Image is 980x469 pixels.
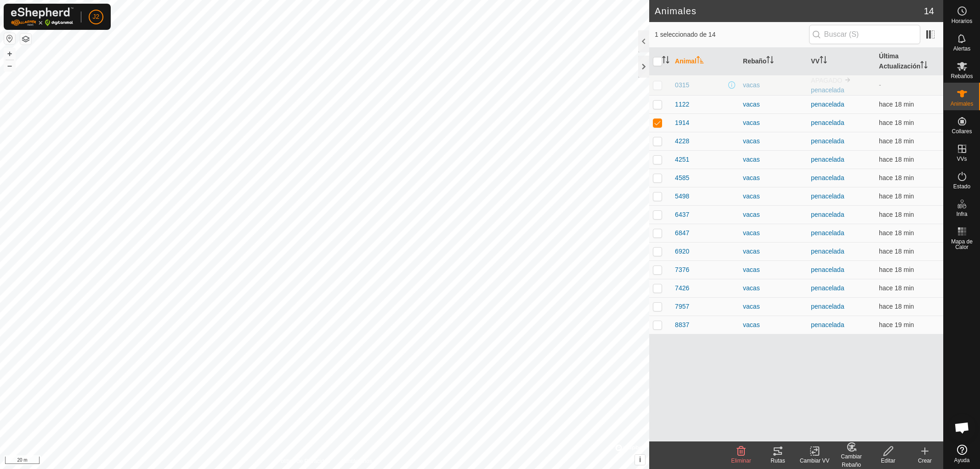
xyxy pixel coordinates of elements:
th: Rebaño [739,48,807,75]
span: Horarios [952,18,972,24]
a: penacelada [811,192,844,200]
a: penacelada [811,137,844,145]
a: penacelada [811,284,844,292]
span: 13 oct 2025, 21:02 [879,284,914,292]
span: 13 oct 2025, 21:03 [879,303,914,310]
a: penacelada [811,266,844,273]
a: penacelada [811,248,844,255]
span: 13 oct 2025, 21:02 [879,248,914,255]
span: 14 [924,4,934,18]
span: i [639,456,641,463]
span: 13 oct 2025, 21:02 [879,229,914,237]
div: vacas [743,320,804,330]
a: penacelada [811,303,844,310]
div: vacas [743,80,804,90]
div: Rutas [759,457,796,465]
span: 0315 [675,80,689,90]
div: vacas [743,155,804,164]
img: hasta [844,76,851,84]
a: penacelada [811,86,844,94]
span: Collares [952,129,972,134]
a: penacelada [811,101,844,108]
div: Cambiar Rebaño [833,452,870,469]
p-sorticon: Activar para ordenar [697,57,704,65]
span: 13 oct 2025, 21:02 [879,321,914,328]
span: 13 oct 2025, 21:03 [879,266,914,273]
span: 6437 [675,210,689,220]
span: VVs [957,156,967,162]
span: 7426 [675,283,689,293]
h2: Animales [655,6,924,17]
p-sorticon: Activar para ordenar [920,62,928,70]
span: Alertas [953,46,970,51]
div: vacas [743,302,804,311]
input: Buscar (S) [809,25,920,44]
span: 13 oct 2025, 21:03 [879,174,914,181]
div: Chat abierto [948,414,976,441]
span: 6847 [675,228,689,238]
span: Estado [953,184,970,189]
button: – [4,60,15,71]
span: 13 oct 2025, 21:02 [879,192,914,200]
div: vacas [743,118,804,128]
span: 1122 [675,100,689,109]
div: vacas [743,228,804,238]
span: - [879,81,881,89]
span: 13 oct 2025, 21:03 [879,101,914,108]
span: 4228 [675,136,689,146]
a: penacelada [811,211,844,218]
a: Política de Privacidad [277,457,330,465]
div: vacas [743,283,804,293]
div: Crear [906,457,943,465]
span: 13 oct 2025, 21:02 [879,137,914,145]
span: 1914 [675,118,689,128]
span: 4585 [675,173,689,183]
a: penacelada [811,229,844,237]
th: Animal [671,48,739,75]
span: 8837 [675,320,689,330]
button: + [4,48,15,59]
div: vacas [743,265,804,275]
span: 5498 [675,192,689,201]
a: penacelada [811,156,844,163]
div: vacas [743,247,804,256]
span: 13 oct 2025, 21:02 [879,119,914,126]
button: Capas del Mapa [20,34,31,45]
span: Animales [951,101,973,107]
button: i [635,455,645,465]
th: Última Actualización [875,48,943,75]
a: Ayuda [944,441,980,467]
span: Ayuda [954,458,970,463]
a: Contáctenos [341,457,372,465]
div: vacas [743,210,804,220]
a: penacelada [811,321,844,328]
p-sorticon: Activar para ordenar [662,57,669,65]
span: Infra [956,211,967,217]
a: penacelada [811,174,844,181]
div: Cambiar VV [796,457,833,465]
div: vacas [743,100,804,109]
span: 1 seleccionado de 14 [655,30,809,40]
div: vacas [743,136,804,146]
div: Editar [870,457,906,465]
span: 6920 [675,247,689,256]
div: vacas [743,192,804,201]
span: 7957 [675,302,689,311]
th: VV [807,48,875,75]
p-sorticon: Activar para ordenar [820,57,827,65]
button: Restablecer Mapa [4,33,15,44]
span: Eliminar [731,458,751,464]
span: Mapa de Calor [946,239,978,250]
div: vacas [743,173,804,183]
span: Rebaños [951,73,973,79]
span: 4251 [675,155,689,164]
span: J2 [93,12,100,22]
img: Logo Gallagher [11,7,74,26]
span: 13 oct 2025, 21:02 [879,211,914,218]
a: penacelada [811,119,844,126]
span: 7376 [675,265,689,275]
span: 13 oct 2025, 21:02 [879,156,914,163]
p-sorticon: Activar para ordenar [766,57,774,65]
span: APAGADO [811,77,842,84]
